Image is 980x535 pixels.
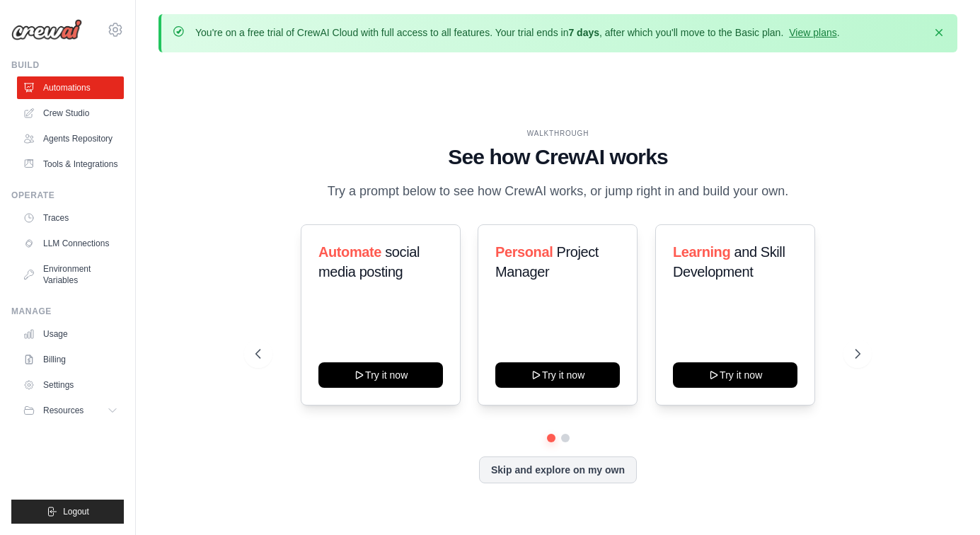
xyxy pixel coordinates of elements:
span: Resources [43,405,83,416]
p: Try a prompt below to see how CrewAI works, or jump right in and build your own. [321,181,796,202]
a: Agents Repository [17,127,124,150]
strong: 7 days [568,27,599,38]
a: View plans [789,27,836,38]
span: Personal [495,244,553,260]
h1: See how CrewAI works [255,144,860,170]
button: Try it now [318,362,443,388]
a: Settings [17,374,124,396]
span: Learning [673,244,730,260]
div: Build [11,59,124,71]
button: Try it now [673,362,797,388]
button: Logout [11,500,124,524]
a: Billing [17,348,124,371]
button: Resources [17,399,124,422]
span: Logout [63,506,89,517]
a: LLM Connections [17,232,124,255]
a: Environment Variables [17,258,124,292]
span: and Skill Development [673,244,785,280]
button: Skip and explore on my own [479,456,637,483]
a: Crew Studio [17,102,124,125]
a: Traces [17,207,124,229]
a: Tools & Integrations [17,153,124,176]
span: Automate [318,244,381,260]
a: Automations [17,76,124,99]
iframe: Chat Widget [909,467,980,535]
span: social media posting [318,244,420,280]
div: WALKTHROUGH [255,128,860,139]
button: Try it now [495,362,620,388]
a: Usage [17,323,124,345]
div: Manage [11,306,124,317]
p: You're on a free trial of CrewAI Cloud with full access to all features. Your trial ends in , aft... [195,25,840,40]
div: Operate [11,190,124,201]
img: Logo [11,19,82,40]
